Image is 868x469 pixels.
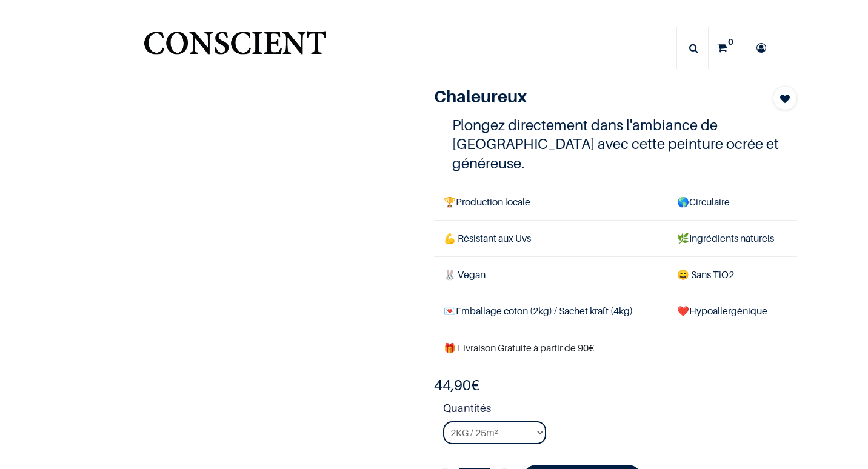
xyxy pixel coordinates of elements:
span: 🏆 [444,196,456,208]
span: 🌿 [677,232,689,244]
span: 44,90 [434,376,471,394]
h4: Plongez directement dans l'ambiance de [GEOGRAPHIC_DATA] avec cette peinture ocrée et généreuse. [452,116,779,173]
td: Production locale [434,184,667,220]
font: 🎁 Livraison Gratuite à partir de 90€ [444,342,594,354]
h1: Chaleureux [434,86,743,107]
span: 💌 [444,305,456,317]
img: Conscient [141,24,329,72]
td: Ingrédients naturels [667,220,798,256]
span: 💪 Résistant aux Uvs [444,232,531,244]
a: 0 [709,27,743,69]
td: ❤️Hypoallergénique [667,293,798,330]
button: Add to wishlist [773,86,797,110]
a: Logo of Conscient [141,24,329,72]
td: Circulaire [667,184,798,220]
sup: 0 [725,36,736,48]
td: ans TiO2 [667,257,798,293]
span: 🌎 [677,196,689,208]
b: € [434,376,479,394]
span: 🐰 Vegan [444,268,486,281]
td: Emballage coton (2kg) / Sachet kraft (4kg) [434,293,667,330]
span: 😄 S [677,268,696,281]
span: Add to wishlist [780,91,790,106]
strong: Quantités [443,400,797,421]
